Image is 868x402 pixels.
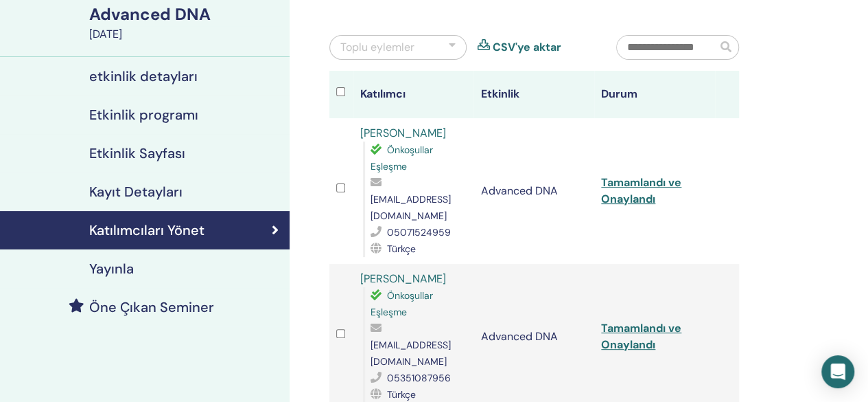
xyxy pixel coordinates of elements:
a: [PERSON_NAME] [360,126,446,140]
div: Advanced DNA [89,3,281,26]
h4: Etkinlik Sayfası [89,145,185,161]
span: Türkçe [387,243,416,255]
div: Open Intercom Messenger [821,355,854,388]
a: CSV'ye aktar [493,39,561,56]
span: 05351087956 [387,372,451,384]
h4: etkinlik detayları [89,68,198,85]
span: 05071524959 [387,226,451,238]
div: [DATE] [89,26,281,43]
th: Katılımcı [353,71,474,118]
h4: Yayınla [89,260,134,277]
a: Tamamlandı ve Onaylandı [601,175,681,206]
h4: Öne Çıkan Seminer [89,299,214,315]
h4: Kayıt Detayları [89,183,183,200]
h4: Etkinlik programı [89,107,198,123]
span: [EMAIL_ADDRESS][DOMAIN_NAME] [371,193,451,222]
span: Önkoşullar Eşleşme [371,289,433,318]
td: Advanced DNA [473,118,594,264]
th: Durum [594,71,715,118]
span: [EMAIL_ADDRESS][DOMAIN_NAME] [371,339,451,368]
a: Tamamlandı ve Onaylandı [601,321,681,352]
h4: Katılımcıları Yönet [89,222,204,238]
a: Advanced DNA[DATE] [81,3,290,43]
span: Önkoşullar Eşleşme [371,144,433,172]
a: [PERSON_NAME] [360,271,446,286]
div: Toplu eylemler [340,39,414,56]
th: Etkinlik [473,71,594,118]
span: Türkçe [387,388,416,401]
